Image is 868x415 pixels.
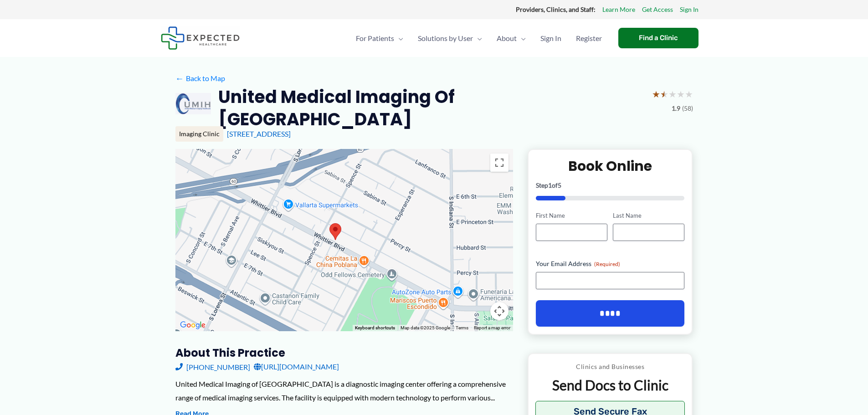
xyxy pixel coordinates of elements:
a: ←Back to Map [175,72,225,85]
span: Map data ©2025 Google [401,325,450,330]
span: ★ [685,86,693,102]
a: AboutMenu Toggle [489,22,533,54]
button: Toggle fullscreen view [490,154,508,172]
p: Step of [536,182,685,189]
label: First Name [536,211,607,220]
span: ★ [660,86,668,102]
a: Report a map error [474,325,510,330]
span: 1 [548,181,552,189]
span: About [497,22,517,54]
span: Menu Toggle [517,22,526,54]
h3: About this practice [175,346,513,360]
label: Last Name [613,211,684,220]
button: Map camera controls [490,302,508,320]
nav: Primary Site Navigation [349,22,609,54]
span: Menu Toggle [394,22,403,54]
a: Open this area in Google Maps (opens a new window) [178,319,208,331]
a: Learn More [602,4,635,15]
a: Find a Clinic [618,28,699,48]
a: [URL][DOMAIN_NAME] [254,360,339,374]
strong: Providers, Clinics, and Staff: [516,5,596,13]
span: 5 [558,181,561,189]
span: Sign In [540,22,561,54]
span: ★ [668,86,677,102]
span: 1.9 [672,102,680,114]
span: ★ [677,86,685,102]
span: Menu Toggle [473,22,482,54]
h2: United Medical Imaging of [GEOGRAPHIC_DATA] [218,86,644,131]
p: Clinics and Businesses [535,361,685,373]
span: Register [576,22,602,54]
a: For PatientsMenu Toggle [349,22,411,54]
a: [STREET_ADDRESS] [227,129,291,138]
a: Get Access [642,4,673,15]
span: (Required) [594,261,620,267]
a: [PHONE_NUMBER] [175,360,250,374]
span: ★ [652,86,660,102]
a: Sign In [533,22,569,54]
div: United Medical Imaging of [GEOGRAPHIC_DATA] is a diagnostic imaging center offering a comprehensi... [175,377,513,404]
div: Imaging Clinic [175,126,223,142]
button: Keyboard shortcuts [355,325,395,331]
span: Solutions by User [418,22,473,54]
h2: Book Online [536,157,685,175]
a: Terms [456,325,468,330]
p: Send Docs to Clinic [535,376,685,394]
img: Expected Healthcare Logo - side, dark font, small [161,26,240,50]
label: Your Email Address [536,259,685,268]
img: Google [178,319,208,331]
span: (58) [682,102,693,114]
a: Solutions by UserMenu Toggle [411,22,489,54]
span: For Patients [356,22,394,54]
a: Register [569,22,609,54]
span: ← [175,74,184,82]
a: Sign In [680,4,699,15]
